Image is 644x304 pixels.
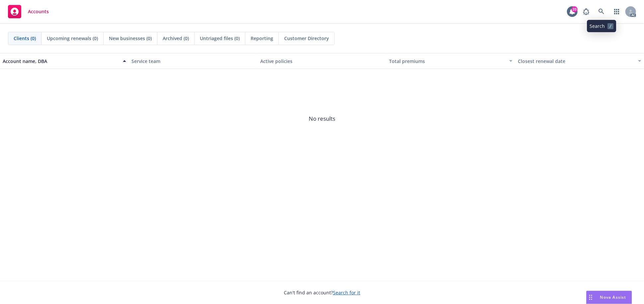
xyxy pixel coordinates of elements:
[600,294,626,300] span: Nova Assist
[518,58,634,65] div: Closest renewal date
[28,9,49,14] span: Accounts
[386,53,515,69] button: Total premiums
[284,289,360,296] span: Can't find an account?
[595,5,608,18] a: Search
[610,5,623,18] a: Switch app
[586,291,632,304] button: Nova Assist
[200,35,240,42] span: Untriaged files (0)
[284,35,329,42] span: Customer Directory
[14,35,36,42] span: Clients (0)
[163,35,189,42] span: Archived (0)
[258,53,386,69] button: Active policies
[572,6,578,12] div: 20
[251,35,273,42] span: Reporting
[129,53,258,69] button: Service team
[47,35,98,42] span: Upcoming renewals (0)
[515,53,644,69] button: Closest renewal date
[587,291,595,304] div: Drag to move
[109,35,152,42] span: New businesses (0)
[389,58,505,65] div: Total premiums
[260,58,384,65] div: Active policies
[131,58,255,65] div: Service team
[580,5,593,18] a: Report a Bug
[333,289,360,296] a: Search for it
[3,58,119,65] div: Account name, DBA
[5,2,51,21] a: Accounts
